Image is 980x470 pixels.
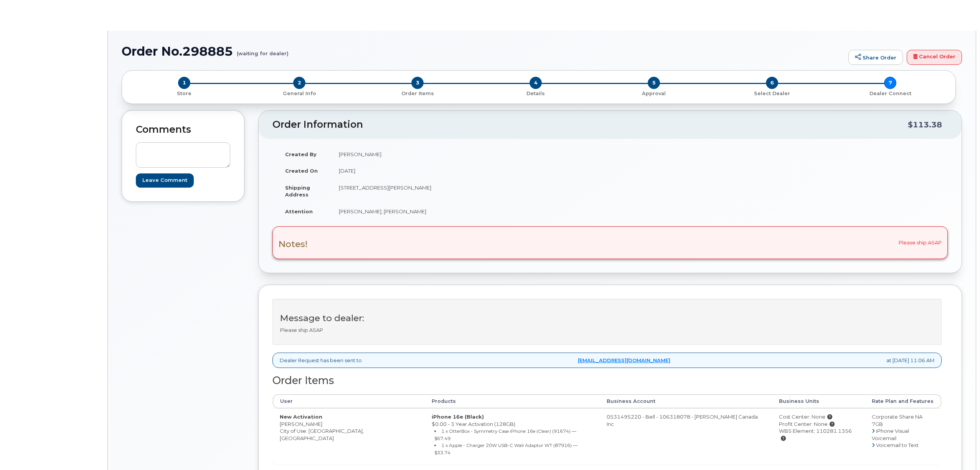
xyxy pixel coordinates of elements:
[876,442,919,448] span: Voicemail to Text
[136,124,230,135] h2: Comments
[280,327,934,334] p: Please ship ASAP
[332,179,604,203] td: [STREET_ADDRESS][PERSON_NAME]
[595,89,713,97] a: 5 Approval
[425,408,600,464] td: $0.00 - 3 Year Activation (128GB)
[434,428,576,441] small: 1 x OtterBox - Symmetry Case iPhone 16e (Clear) (91674) — $67.49
[272,375,942,386] h2: Order Items
[716,90,828,97] p: Select Dealer
[285,168,318,174] strong: Created On
[279,239,308,249] h3: Notes!
[272,119,908,130] h2: Order Information
[908,117,942,132] div: $113.38
[332,162,604,179] td: [DATE]
[848,50,903,65] a: Share Order
[272,353,942,368] div: Dealer Request has been sent to at [DATE] 11:06 AM
[122,45,845,58] h1: Order No.298885
[136,173,194,188] input: Leave Comment
[285,151,317,157] strong: Created By
[131,90,237,97] p: Store
[865,408,941,464] td: Corporate Share NA 7GB
[332,146,604,163] td: [PERSON_NAME]
[779,427,858,442] div: WBS Element: 110281.1356
[178,77,190,89] span: 1
[477,89,595,97] a: 4 Details
[285,185,310,198] strong: Shipping Address
[285,208,313,214] strong: Attention
[578,357,670,364] a: [EMAIL_ADDRESS][DOMAIN_NAME]
[779,413,858,421] div: Cost Center: None
[237,45,289,56] small: (waiting for dealer)
[598,90,710,97] p: Approval
[128,89,240,97] a: 1 Store
[434,442,577,455] small: 1 x Apple - Charger 20W USB-C Wall Adaptor WT (87916) — $33.74
[358,89,477,97] a: 3 Order Items
[240,89,358,97] a: 2 General Info
[272,226,948,259] div: Please ship ASAP
[713,89,831,97] a: 6 Select Dealer
[766,77,778,89] span: 6
[273,408,425,464] td: [PERSON_NAME] City of Use: [GEOGRAPHIC_DATA], [GEOGRAPHIC_DATA]
[865,394,941,408] th: Rate Plan and Features
[243,90,355,97] p: General Info
[772,394,865,408] th: Business Units
[480,90,592,97] p: Details
[273,394,425,408] th: User
[872,428,909,441] span: iPhone Visual Voicemail
[411,77,424,89] span: 3
[600,408,772,464] td: 0531495220 - Bell - 106318078 - [PERSON_NAME] Canada Inc
[293,77,305,89] span: 2
[425,394,600,408] th: Products
[361,90,474,97] p: Order Items
[280,313,934,323] h3: Message to dealer:
[779,421,858,428] div: Profit Center: None
[280,414,322,420] strong: New Activation
[648,77,660,89] span: 5
[600,394,772,408] th: Business Account
[907,50,962,65] a: Cancel Order
[432,414,484,420] strong: iPhone 16e (Black)
[332,203,604,220] td: [PERSON_NAME], [PERSON_NAME]
[530,77,542,89] span: 4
